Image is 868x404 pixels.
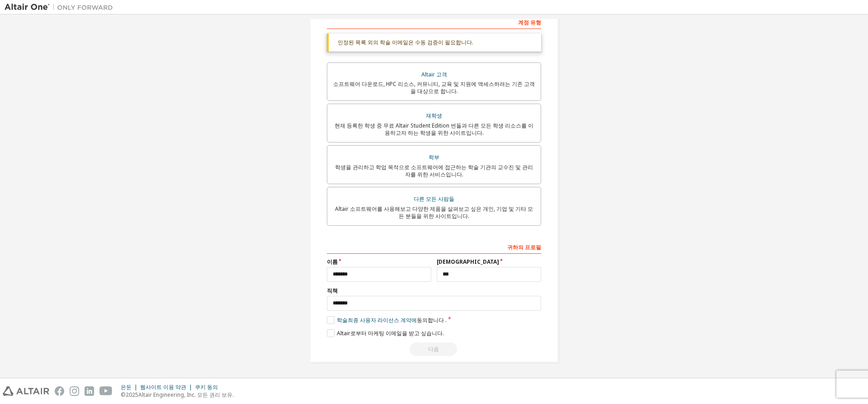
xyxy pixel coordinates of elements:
font: 최종 사용자 라이선스 계약에 [348,316,417,324]
font: 직책 [327,287,338,295]
img: linkedin.svg [85,386,94,396]
font: Altair 소프트웨어를 사용해보고 다양한 제품을 살펴보고 싶은 개인, 기업 및 기타 모든 분들을 위한 사이트입니다. [335,205,533,220]
font: 2025 [126,391,138,399]
img: youtube.svg [99,386,113,396]
font: 학술 [337,316,348,324]
font: © [121,391,126,399]
font: 학생을 관리하고 학업 목적으로 소프트웨어에 접근하는 학술 기관의 교수진 및 관리자를 위한 서비스입니다. [335,163,533,178]
font: 인정된 목록 외의 학술 이메일은 수동 검증이 필요합니다. [338,38,473,46]
font: 재학생 [426,112,442,119]
img: altair_logo.svg [3,386,49,396]
font: 쿠키 동의 [195,383,218,391]
font: 다른 모든 사람들 [414,195,454,203]
font: 동의합니다 . [417,316,447,324]
font: 소프트웨어 다운로드, HPC 리소스, 커뮤니티, 교육 및 지원에 액세스하려는 기존 고객을 대상으로 합니다. [333,80,535,95]
img: 알타이르 원 [5,3,118,12]
font: 계정 유형 [518,19,541,26]
font: 웹사이트 이용 약관 [140,383,186,391]
font: Altair로부터 마케팅 이메일을 받고 싶습니다. [337,329,444,337]
div: 계속하려면 유효한 이메일을 입력하세요 [327,342,541,356]
font: Altair 고객 [421,71,447,78]
font: 이름 [327,258,338,266]
font: 귀하의 프로필 [507,243,541,251]
font: 은둔 [121,383,132,391]
font: 학부 [429,153,439,161]
font: [DEMOGRAPHIC_DATA] [437,258,499,266]
font: 현재 등록한 학생 중 무료 Altair Student Edition 번들과 다른 모든 학생 리소스를 이용하고자 하는 학생을 위한 사이트입니다. [335,122,533,137]
img: facebook.svg [55,386,64,396]
img: instagram.svg [70,386,79,396]
font: Altair Engineering, Inc. 모든 권리 보유. [138,391,234,399]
